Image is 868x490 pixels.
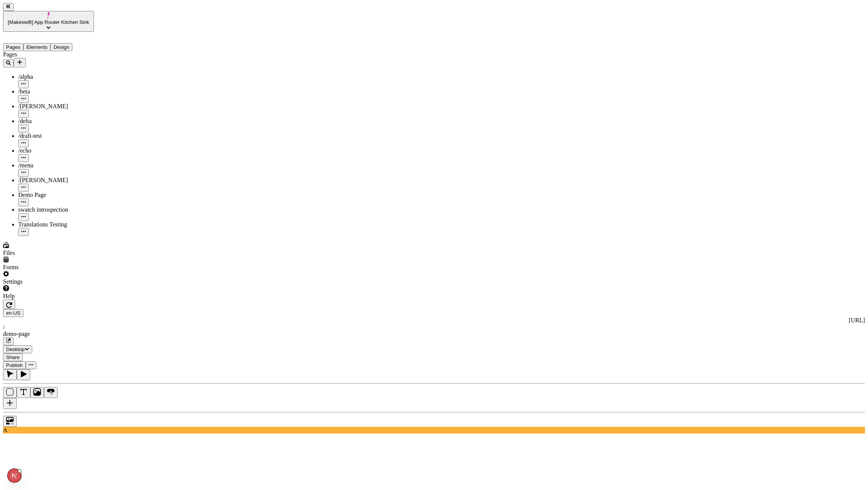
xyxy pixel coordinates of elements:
button: Box [3,387,17,398]
div: /echo [18,147,94,154]
div: /[PERSON_NAME] [18,103,94,110]
button: [Makeswift] App Router Kitchen Sink [3,11,94,32]
div: demo-page [3,331,865,337]
div: Demo Page [18,192,94,198]
button: Desktop [3,345,32,353]
span: Desktop [6,346,25,352]
button: Text [17,387,30,398]
div: /draft-test [18,133,94,139]
div: /menu [18,162,94,169]
span: en-US [6,310,20,316]
button: Design [50,43,72,51]
div: A [3,427,865,434]
div: Pages [3,51,94,58]
div: Settings [3,278,94,285]
button: Elements [23,43,51,51]
div: / [3,324,865,331]
button: Image [30,387,44,398]
button: Button [44,387,58,398]
button: Publish [3,361,26,369]
button: Open locale picker [3,309,23,317]
div: /beta [18,88,94,95]
div: [URL] [3,317,865,324]
span: [Makeswift] App Router Kitchen Sink [8,19,89,25]
span: Publish [6,362,23,368]
button: Add new [14,58,26,67]
span: Share [6,354,20,360]
div: /alpha [18,73,94,80]
div: /[PERSON_NAME] [18,177,94,184]
div: swatch introspection [18,206,94,213]
div: Translations Testing [18,221,94,228]
button: Pages [3,43,23,51]
div: /delta [18,118,94,125]
div: Forms [3,264,94,271]
div: Help [3,293,94,300]
button: Share [3,353,23,361]
div: Files [3,250,94,256]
